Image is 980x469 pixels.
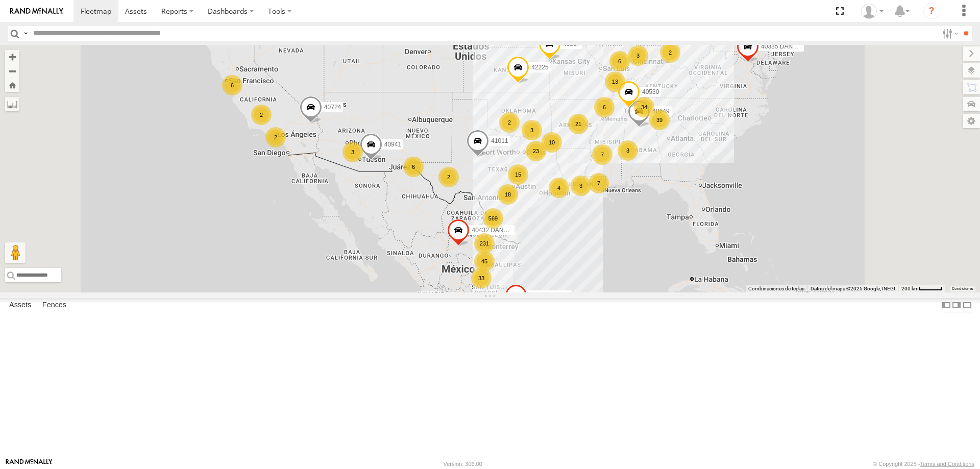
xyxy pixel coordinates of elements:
span: 40530 [642,88,659,95]
label: Map Settings [963,114,980,128]
div: 569 [483,208,503,229]
div: 18 [498,184,518,205]
div: 6 [609,51,630,71]
div: 2 [499,112,520,133]
div: 3 [342,142,363,162]
span: 40941 [384,141,401,148]
div: Version: 306.00 [444,461,482,467]
div: 4 [549,178,569,198]
i: ? [923,3,940,19]
div: 2 [251,105,272,125]
label: Assets [4,298,36,312]
label: Hide Summary Table [962,298,972,313]
a: Condiciones (se abre en una nueva pestaña) [952,287,973,291]
div: 2 [265,127,286,147]
div: 13 [605,71,625,92]
div: 7 [592,144,612,165]
label: Dock Summary Table to the Left [941,298,951,313]
div: 6 [403,157,424,177]
div: 231 [474,233,495,254]
div: 34 [634,97,654,117]
label: Measure [5,97,19,111]
div: 33 [471,268,492,288]
div: 23 [526,141,546,161]
button: Zoom out [5,64,19,78]
div: 39 [649,110,670,130]
label: Search Filter Options [938,26,960,41]
button: Arrastra el hombrecito naranja al mapa para abrir Street View [5,242,26,263]
span: 41011 [491,137,508,144]
div: 6 [594,97,615,117]
button: Escala del mapa: 200 km por 42 píxeles [898,285,945,292]
div: 7 [589,173,609,193]
label: Search Query [21,26,30,41]
a: Terms and Conditions [920,461,974,467]
div: 2 [660,42,680,63]
div: 3 [522,120,542,140]
div: 45 [474,251,495,271]
label: Dock Summary Table to the Right [951,298,962,313]
div: 6 [222,75,242,95]
button: Zoom in [5,50,19,64]
label: Fences [37,298,71,312]
img: rand-logo.svg [10,8,63,15]
span: Datos del mapa ©2025 Google, INEGI [811,286,895,291]
div: 21 [568,114,589,134]
span: 40649 [652,107,669,114]
span: 200 km [901,286,919,291]
a: Visit our Website [6,459,53,469]
div: © Copyright 2025 - [873,461,974,467]
button: Combinaciones de teclas [748,285,804,292]
span: 40432 DAÑADO [472,227,517,234]
span: 40335 DAÑADO [761,43,806,50]
div: Juan Lopez [857,4,887,19]
span: 42313 PERDIDO [529,292,576,299]
div: 15 [508,164,528,185]
div: 3 [618,140,638,161]
div: 3 [628,45,648,66]
div: 2 [438,167,459,187]
button: Zoom Home [5,78,19,92]
span: 40817 [563,40,580,47]
div: 10 [542,132,562,153]
div: 3 [571,176,591,196]
span: 42225 [531,63,548,70]
span: 40724 [324,104,341,111]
